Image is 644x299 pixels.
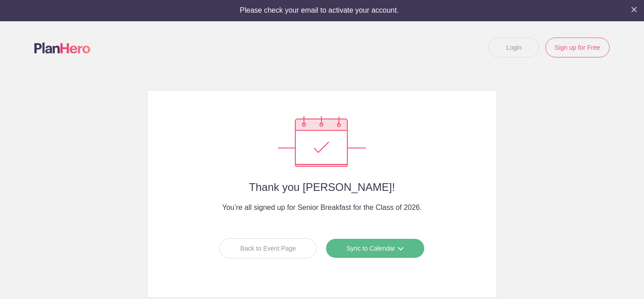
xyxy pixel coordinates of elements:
h4: You’re all signed up for Senior Breakfast for the Class of 2026. [166,202,478,213]
a: Login [488,38,539,57]
h2: Thank you [PERSON_NAME]! [166,181,478,193]
button: Close [631,5,637,13]
a: Sync to Calendar [326,238,424,258]
img: Logo main planhero [34,43,90,53]
img: Success confirmation [278,116,366,167]
img: X small white [631,7,637,12]
a: Sign up for Free [545,38,610,57]
a: Back to Event Page [219,238,317,258]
